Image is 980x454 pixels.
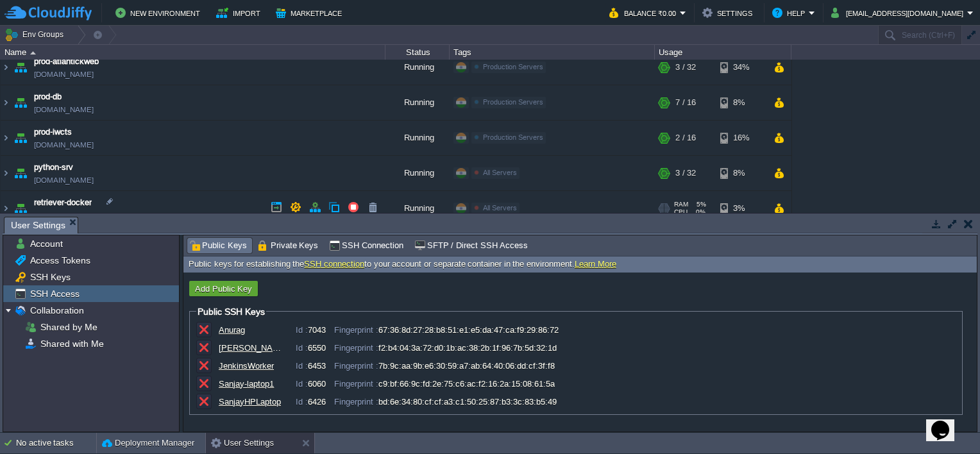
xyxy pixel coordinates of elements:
a: python-srv [34,161,73,174]
div: 6426 [283,397,334,407]
span: Fingerprint : [334,325,378,335]
div: c9:bf:66:9c:fd:2e:75:c6:ac:f2:16:2a:15:08:61:5a [334,379,555,389]
a: retriever-docker [34,196,92,209]
div: 2 / 16 [675,121,696,155]
div: Anurag [219,325,283,335]
div: [PERSON_NAME] [219,343,283,353]
div: f2:b4:04:3a:72:d0:1b:ac:38:2b:1f:96:7b:5d:32:1d [334,343,557,353]
a: prod-iwcts [34,126,72,139]
div: 67:36:8d:27:28:b8:51:e1:e5:da:47:ca:f9:29:86:72 [334,325,559,335]
div: bd:6e:34:80:cf:cf:a3:c1:50:25:87:b3:3c:83:b5:49 [334,397,557,407]
a: [DOMAIN_NAME] [34,209,94,222]
span: Id : [296,343,308,353]
div: 8% [720,156,762,190]
div: No active tasks [16,433,96,453]
button: Env Groups [4,26,68,44]
div: Status [386,45,449,60]
div: Name [1,45,385,60]
span: CPU [674,208,688,216]
span: [DOMAIN_NAME] [34,103,94,116]
span: prod-atlantickweb [34,55,99,68]
span: Production Servers [483,63,543,71]
a: [DOMAIN_NAME] [34,174,94,187]
span: Fingerprint : [334,361,378,371]
div: Running [385,156,450,190]
img: AMDAwAAAACH5BAEAAAAALAAAAAABAAEAAAICRAEAOw== [1,191,11,226]
span: 0% [693,208,705,216]
a: Account [28,238,65,249]
iframe: chat widget [926,403,967,441]
a: [DOMAIN_NAME] [34,68,94,81]
span: Fingerprint : [334,343,378,353]
a: SSH Access [28,288,81,299]
span: Access Tokens [28,255,92,266]
div: Running [385,50,450,85]
span: Id : [296,379,308,389]
div: Usage [655,45,791,60]
div: 7b:9c:aa:9b:e6:30:59:a7:ab:64:40:06:dd:cf:3f:f8 [334,361,555,371]
a: SSH connection [304,259,364,269]
span: All Servers [483,204,517,212]
button: Settings [702,5,756,21]
img: CloudJiffy [4,5,92,21]
img: AMDAwAAAACH5BAEAAAAALAAAAAABAAEAAAICRAEAOw== [30,51,36,55]
button: [EMAIL_ADDRESS][DOMAIN_NAME] [831,5,967,21]
span: [DOMAIN_NAME] [34,139,94,151]
div: 7 / 16 [675,85,696,120]
span: SFTP / Direct SSH Access [414,239,528,253]
a: Collaboration [28,305,86,316]
div: Running [385,121,450,155]
button: New Environment [115,5,204,21]
a: SSH Keys [28,271,72,283]
img: AMDAwAAAACH5BAEAAAAALAAAAAABAAEAAAICRAEAOw== [1,121,11,155]
span: All Servers [483,169,517,176]
a: Shared by Me [38,321,99,333]
span: SSH Connection [329,239,403,253]
span: prod-db [34,90,62,103]
img: AMDAwAAAACH5BAEAAAAALAAAAAABAAEAAAICRAEAOw== [1,50,11,85]
div: 7043 [283,325,334,335]
div: 3 / 32 [675,50,696,85]
img: AMDAwAAAACH5BAEAAAAALAAAAAABAAEAAAICRAEAOw== [12,50,30,85]
button: Add Public Key [191,283,256,294]
button: Deployment Manager [102,437,194,450]
div: 16% [720,121,762,155]
div: 6550 [283,343,334,353]
a: Shared with Me [38,338,106,349]
button: User Settings [211,437,274,450]
div: 3 / 32 [675,156,696,190]
span: Id : [296,397,308,407]
div: 8% [720,85,762,120]
a: Learn More [575,259,616,269]
span: Production Servers [483,98,543,106]
img: AMDAwAAAACH5BAEAAAAALAAAAAABAAEAAAICRAEAOw== [12,121,30,155]
span: Id : [296,361,308,371]
button: Balance ₹0.00 [609,5,680,21]
button: Marketplace [276,5,346,21]
img: AMDAwAAAACH5BAEAAAAALAAAAAABAAEAAAICRAEAOw== [12,85,30,120]
button: Import [216,5,264,21]
div: SanjayHPLaptop [219,397,283,407]
div: Sanjay-laptop1 [219,379,283,389]
img: AMDAwAAAACH5BAEAAAAALAAAAAABAAEAAAICRAEAOw== [12,191,30,226]
div: Public keys for establishing the to your account or separate container in the environment. [183,256,977,273]
div: JenkinsWorker [219,361,283,371]
span: 5% [693,201,706,208]
span: Id : [296,325,308,335]
div: 6060 [283,379,334,389]
span: Public Keys [189,239,247,253]
span: Production Servers [483,133,543,141]
span: Private Keys [258,239,319,253]
div: 3% [720,191,762,226]
img: AMDAwAAAACH5BAEAAAAALAAAAAABAAEAAAICRAEAOw== [1,85,11,120]
img: AMDAwAAAACH5BAEAAAAALAAAAAABAAEAAAICRAEAOw== [1,156,11,190]
span: Fingerprint : [334,379,378,389]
